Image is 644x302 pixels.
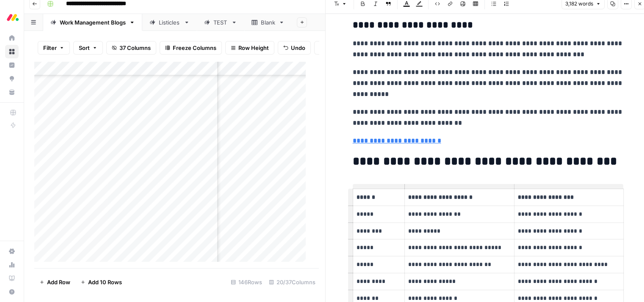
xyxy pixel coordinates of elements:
[73,41,103,55] button: Sort
[159,18,180,27] div: Listicles
[38,41,70,55] button: Filter
[5,244,19,258] a: Settings
[160,41,222,55] button: Freeze Columns
[5,272,19,285] a: Learning Hub
[142,14,197,31] a: Listicles
[5,258,19,272] a: Usage
[5,58,19,72] a: Insights
[261,18,275,27] div: Blank
[265,275,319,289] div: 20/37 Columns
[291,44,305,52] span: Undo
[278,41,311,55] button: Undo
[227,275,265,289] div: 146 Rows
[88,278,122,286] span: Add 10 Rows
[47,278,70,286] span: Add Row
[43,44,57,52] span: Filter
[238,44,269,52] span: Row Height
[5,285,19,299] button: Help + Support
[173,44,216,52] span: Freeze Columns
[5,31,19,45] a: Home
[5,10,20,25] img: Monday.com Logo
[225,41,274,55] button: Row Height
[34,275,75,289] button: Add Row
[5,45,19,58] a: Browse
[244,14,292,31] a: Blank
[79,44,90,52] span: Sort
[5,85,19,99] a: Your Data
[75,275,127,289] button: Add 10 Rows
[5,7,19,28] button: Workspace: Monday.com
[5,72,19,85] a: Opportunities
[119,44,151,52] span: 37 Columns
[213,18,228,27] div: TEST
[197,14,244,31] a: TEST
[106,41,156,55] button: 37 Columns
[43,14,142,31] a: Work Management Blogs
[60,18,126,27] div: Work Management Blogs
